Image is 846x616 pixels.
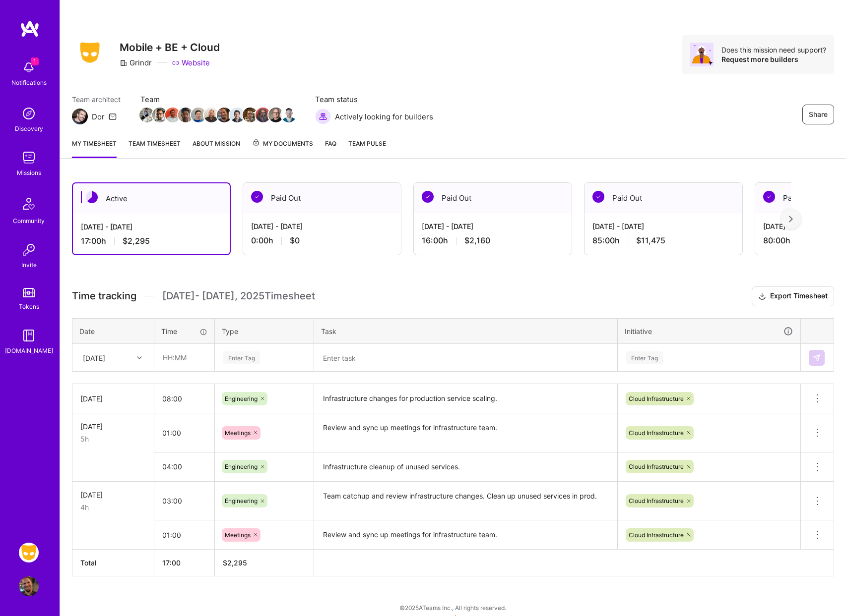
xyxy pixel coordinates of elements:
i: icon Chevron [137,355,142,360]
div: Paid Out [585,183,742,213]
span: Cloud Infrastructure [629,429,684,437]
input: HH:MM [155,344,214,371]
span: $ 2,295 [223,559,247,567]
i: icon CompanyGray [120,59,128,67]
div: Paid Out [243,183,401,213]
span: 1 [31,57,39,65]
img: Team Member Avatar [204,108,219,122]
div: Missions [17,168,41,178]
div: [DATE] [83,352,105,363]
a: Team Member Avatar [205,107,218,123]
div: [DATE] [80,393,146,404]
span: Engineering [225,395,258,402]
button: Export Timesheet [752,286,834,306]
a: Team Member Avatar [231,107,244,123]
img: Company Logo [72,39,108,66]
div: 4h [80,502,146,512]
div: [DATE] - [DATE] [81,222,222,232]
img: Team Member Avatar [268,108,283,122]
img: logo [20,20,40,38]
span: Team [140,94,295,105]
th: 17:00 [154,550,215,576]
input: HH:MM [154,386,214,412]
span: Team Pulse [348,140,386,147]
a: Team Member Avatar [218,107,231,123]
img: Active [86,191,98,203]
a: Team Member Avatar [140,107,153,123]
a: Team Member Avatar [192,107,205,123]
img: Team Member Avatar [217,108,232,122]
div: Invite [21,260,37,270]
input: HH:MM [154,488,214,514]
img: Team Architect [72,109,88,124]
div: 5h [80,434,146,444]
img: Team Member Avatar [165,108,180,122]
span: $2,295 [123,236,150,246]
span: Engineering [225,463,258,470]
th: Task [314,318,618,344]
a: Grindr: Mobile + BE + Cloud [16,543,41,562]
span: Team status [315,94,433,105]
div: Enter Tag [626,350,663,365]
img: Team Member Avatar [178,108,193,122]
a: FAQ [325,138,336,158]
input: HH:MM [154,420,214,446]
div: Enter Tag [223,350,260,365]
div: Does this mission need support? [721,45,826,55]
div: Active [73,183,230,214]
div: Paid Out [414,183,572,213]
img: teamwork [19,148,39,168]
img: Actively looking for builders [315,109,331,124]
span: My Documents [252,138,313,149]
img: right [789,216,793,223]
img: Paid Out [592,191,604,203]
img: Invite [19,240,39,260]
div: [DATE] [80,490,146,500]
img: Team Member Avatar [152,108,167,122]
a: Team Member Avatar [257,107,269,123]
th: Type [215,318,314,344]
span: $11,475 [636,235,665,246]
span: Cloud Infrastructure [629,497,684,504]
div: Grindr [120,57,152,68]
textarea: Infrastructure cleanup of unused services. [315,453,616,481]
textarea: Review and sync up meetings for infrastructure team. [315,521,616,549]
div: Discovery [15,123,43,134]
img: Grindr: Mobile + BE + Cloud [19,543,39,562]
span: Cloud Infrastructure [629,531,684,539]
a: Team Member Avatar [166,107,179,123]
span: Actively looking for builders [335,112,433,122]
th: Date [72,318,154,344]
span: Team architect [72,94,121,105]
a: User Avatar [16,576,41,596]
div: Time [161,326,207,336]
img: Team Member Avatar [281,108,296,122]
a: My timesheet [72,138,117,158]
span: Time tracking [72,290,136,302]
div: Initiative [625,326,793,337]
a: About Mission [193,138,240,158]
button: Share [802,105,834,124]
a: Website [172,57,210,68]
img: Avatar [690,43,714,66]
textarea: Infrastructure changes for production service scaling. [315,385,616,412]
div: 0:00 h [251,235,393,246]
a: Team Pulse [348,138,386,158]
input: HH:MM [154,453,214,480]
h3: Mobile + BE + Cloud [120,41,220,54]
textarea: Review and sync up meetings for infrastructure team. [315,414,616,451]
div: Notifications [11,77,47,88]
span: Meetings [225,531,251,539]
div: [DATE] - [DATE] [422,221,564,231]
div: Request more builders [721,55,826,64]
img: Paid Out [763,191,775,203]
img: guide book [19,326,39,345]
span: Cloud Infrastructure [629,463,684,470]
a: Team Member Avatar [153,107,166,123]
a: Team Member Avatar [244,107,257,123]
input: HH:MM [154,522,214,548]
div: [DATE] - [DATE] [592,221,734,231]
i: icon Download [758,291,766,302]
a: Team Member Avatar [179,107,192,123]
div: [DATE] - [DATE] [251,221,393,231]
